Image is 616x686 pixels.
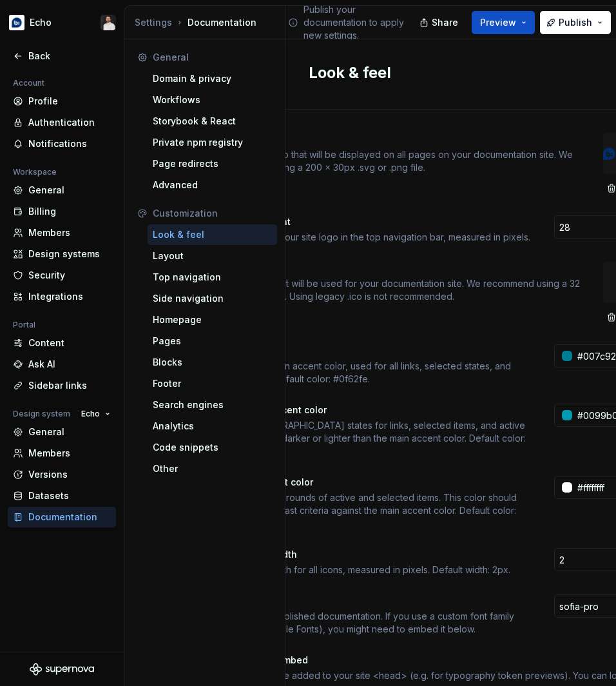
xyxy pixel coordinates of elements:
div: Private npm registry [153,136,272,149]
div: General [28,426,111,438]
a: Page redirects [148,153,277,174]
img: Ben Alexander [101,15,116,30]
div: Storybook & React [153,115,272,128]
a: Analytics [148,416,277,436]
div: Account [8,75,50,91]
div: Integrations [28,290,111,303]
div: Site logo [219,133,580,146]
div: Profile [28,95,111,108]
span: Share [432,16,458,29]
div: Workflows [153,93,272,106]
div: Security [28,269,111,282]
a: Layout [148,246,277,266]
span: Publish [559,16,592,29]
div: Documentation [135,16,280,29]
a: Content [8,333,116,353]
div: Font family [219,594,531,607]
div: Content [28,337,111,349]
div: Alternative accent color [219,404,531,416]
span: Preview [480,16,516,29]
a: Look & feel [148,224,277,245]
div: Customization [153,207,272,220]
div: Pages [153,335,272,348]
a: Pages [148,331,277,351]
div: General [153,51,272,64]
div: Surface accent color [219,476,531,489]
div: Blocks [153,356,272,369]
div: The stroke width for all icons, measured in pixels. Default width: 2px. [219,563,531,576]
div: Sidebar links [28,379,111,392]
button: Share [413,11,467,34]
div: Other [153,462,272,475]
div: Accent color [219,344,531,357]
div: Side navigation [153,292,272,305]
a: Members [8,222,116,243]
div: Site logo height [219,215,531,228]
a: Advanced [148,175,277,195]
div: Analytics [153,420,272,433]
div: Advanced [153,179,272,191]
div: Design systems [28,248,111,260]
div: Domain & privacy [153,72,272,85]
div: Billing [28,205,111,218]
a: Documentation [8,507,116,527]
div: Members [28,447,111,460]
div: The height of your site logo in the top navigation bar, measured in pixels. [219,231,531,244]
div: A company logo that will be displayed on all pages on your documentation site. We recommend using... [219,148,580,174]
svg: Supernova Logo [30,663,94,676]
div: Authentication [28,116,111,129]
button: Settings [135,16,172,29]
button: Preview [472,11,535,34]
button: Publish [540,11,611,34]
a: Private npm registry [148,132,277,153]
a: Sidebar links [8,375,116,396]
div: Notifications [28,137,111,150]
div: The favicon that will be used for your documentation site. We recommend using a 32 x 32px .png fi... [219,277,580,303]
div: Design system [8,406,75,422]
div: Workspace [8,164,62,180]
div: Code snippets [153,441,272,454]
a: Side navigation [148,288,277,309]
a: Footer [148,373,277,394]
div: Homepage [153,313,272,326]
div: Font used in published documentation. If you use a custom font family (e.g. from Google Fonts), y... [219,610,531,636]
a: General [8,180,116,201]
div: Datasets [28,489,111,502]
div: Used for backgrounds of active and selected items. This color should meet AA+ contrast criteria a... [219,491,531,530]
a: Top navigation [148,267,277,288]
a: Members [8,443,116,464]
div: This is your main accent color, used for all links, selected states, and active items. Default co... [219,360,531,386]
a: Security [8,265,116,286]
a: Ask AI [8,354,116,375]
div: Echo [30,16,52,29]
div: Footer [153,377,272,390]
a: Code snippets [148,437,277,458]
div: Site favicon [219,262,580,275]
div: Layout [153,250,272,262]
div: Members [28,226,111,239]
span: Echo [81,409,100,419]
div: General [28,184,111,197]
a: Design systems [8,244,116,264]
a: Notifications [8,133,116,154]
div: Search engines [153,398,272,411]
div: Back [28,50,111,63]
a: Search engines [148,395,277,415]
div: Icon stroke width [219,548,531,561]
a: Other [148,458,277,479]
a: Authentication [8,112,116,133]
div: Top navigation [153,271,272,284]
a: Blocks [148,352,277,373]
div: Portal [8,317,41,333]
a: Workflows [148,90,277,110]
a: Profile [8,91,116,112]
a: Homepage [148,309,277,330]
a: Back [8,46,116,66]
div: Page redirects [153,157,272,170]
button: EchoBen Alexander [3,8,121,37]
div: Versions [28,468,111,481]
div: Documentation [28,511,111,524]
div: Look & feel [153,228,272,241]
